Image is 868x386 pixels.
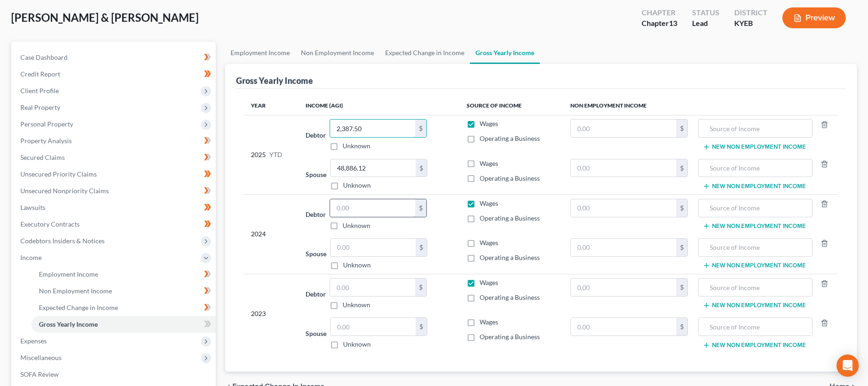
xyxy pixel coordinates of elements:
div: $ [676,159,687,177]
label: Spouse [306,329,326,338]
span: YTD [269,150,282,159]
input: 0.00 [571,120,676,137]
div: 2023 [251,278,291,349]
span: SOFA Review [20,370,59,378]
label: Debtor [306,289,326,299]
input: Source of Income [703,199,808,217]
span: Wages [480,239,498,247]
input: 0.00 [571,199,676,217]
input: 0.00 [330,120,415,137]
span: 13 [669,19,677,27]
div: Lead [692,18,719,29]
input: 0.00 [571,278,676,296]
span: Expenses [20,337,47,345]
span: Operating a Business [480,134,540,142]
span: Operating a Business [480,333,540,341]
span: Operating a Business [480,174,540,182]
input: Source of Income [703,318,808,335]
input: 0.00 [331,239,416,256]
a: Case Dashboard [13,49,216,66]
label: Unknown [343,221,370,230]
span: Real Property [20,103,60,111]
input: Source of Income [703,159,808,177]
a: Property Analysis [13,133,216,149]
span: Income [20,253,42,261]
input: 0.00 [571,159,676,177]
button: New Non Employment Income [703,302,806,309]
a: Credit Report [13,66,216,82]
input: 0.00 [331,159,416,177]
a: SOFA Review [13,366,216,383]
input: 0.00 [331,318,416,335]
div: $ [676,199,687,217]
div: $ [676,318,687,335]
th: Year [244,96,298,115]
a: Employment Income [225,42,295,64]
div: Gross Yearly Income [236,75,313,86]
a: Lawsuits [13,199,216,216]
span: Property Analysis [20,137,72,145]
th: Income (AGI) [298,96,459,115]
span: Secured Claims [20,153,65,161]
label: Unknown [343,300,370,310]
button: Preview [782,7,846,28]
span: Executory Contracts [20,220,80,228]
span: Client Profile [20,87,59,95]
span: Unsecured Nonpriority Claims [20,187,109,195]
label: Unknown [343,181,371,190]
div: $ [676,120,687,137]
input: Source of Income [703,239,808,256]
a: Secured Claims [13,149,216,166]
a: Expected Change in Income [31,299,216,316]
input: Source of Income [703,278,808,296]
span: Wages [480,120,498,127]
div: $ [676,278,687,296]
a: Non Employment Income [295,42,380,64]
span: Operating a Business [480,293,540,301]
div: $ [415,199,426,217]
a: Executory Contracts [13,216,216,233]
div: KYEB [734,18,768,29]
span: [PERSON_NAME] & [PERSON_NAME] [11,11,199,24]
input: 0.00 [330,199,415,217]
div: $ [416,159,427,177]
a: Gross Yearly Income [31,316,216,333]
button: New Non Employment Income [703,342,806,349]
button: New Non Employment Income [703,143,806,151]
div: 2025 [251,119,291,190]
span: Case Dashboard [20,53,68,61]
a: Gross Yearly Income [470,42,540,64]
div: $ [416,239,427,256]
a: Non Employment Income [31,283,216,299]
input: 0.00 [571,239,676,256]
span: Wages [480,199,498,207]
input: 0.00 [330,278,415,296]
span: Gross Yearly Income [39,320,98,328]
div: Chapter [642,7,677,18]
th: Non Employment Income [563,96,838,115]
span: Employment Income [39,270,98,278]
label: Unknown [343,260,371,270]
div: $ [676,239,687,256]
th: Source of Income [459,96,563,115]
label: Spouse [306,170,326,179]
input: Source of Income [703,120,808,137]
span: Operating a Business [480,214,540,222]
div: 2024 [251,199,291,270]
a: Unsecured Nonpriority Claims [13,183,216,199]
div: $ [416,318,427,335]
a: Unsecured Priority Claims [13,166,216,183]
div: Status [692,7,719,18]
span: Unsecured Priority Claims [20,170,97,178]
button: New Non Employment Income [703,222,806,230]
div: Open Intercom Messenger [837,354,859,377]
label: Unknown [343,141,370,151]
span: Lawsuits [20,203,45,211]
span: Wages [480,159,498,167]
label: Unknown [343,340,371,349]
span: Wages [480,318,498,326]
div: $ [415,120,426,137]
span: Personal Property [20,120,73,128]
button: New Non Employment Income [703,183,806,190]
button: New Non Employment Income [703,262,806,269]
